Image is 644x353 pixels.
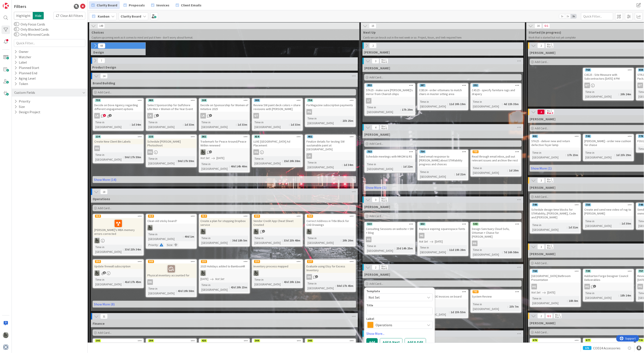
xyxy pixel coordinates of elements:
div: 137Evaluate using Etsy for Excess Inventory [305,260,356,273]
button: Only Blocked Cards [14,27,19,31]
span: 3 [103,114,106,117]
span: Label [366,317,374,320]
div: 742 [585,135,591,138]
div: PA [199,270,250,276]
div: 17h 20m [401,107,414,112]
div: Time in [GEOGRAPHIC_DATA] [419,99,448,109]
div: PA [418,301,468,306]
div: 1d 34m [130,122,142,127]
div: Aging Level [14,76,36,81]
div: Max 3 [547,112,553,114]
div: 134 [95,135,101,138]
div: 23h 25m [341,118,354,123]
div: Time in [GEOGRAPHIC_DATA] [147,120,183,129]
div: 134 [93,135,144,139]
div: GT [253,113,259,119]
div: LK [199,113,250,119]
div: Max 6 [381,61,387,63]
div: 733 [93,98,144,102]
div: 676Q3 Financial Review [530,338,581,348]
div: 523Consulting Sessions on website + SM + blog [365,222,415,235]
span: Add Card... [535,261,549,265]
p: Cards we can knock out in the next week or so. Project, Noun, and Verb required here. [363,36,520,39]
div: 661 [532,135,538,138]
div: 742 [583,134,634,138]
span: Add Card... [535,330,549,334]
span: : [289,122,290,127]
div: 1d 33m [290,122,301,127]
div: 345 [305,339,356,348]
span: Gina [530,51,556,55]
div: Schedule [PERSON_NAME] Photoshoot [146,139,197,148]
div: 1d 33m [237,122,248,127]
div: 760[GEOGRAPHIC_DATA] Bathroom Presentation [530,269,581,283]
span: Hide [33,12,44,19]
div: Fix Magazine subscription payments [305,102,356,108]
span: Lisa T. [364,66,390,70]
div: 339Inventory process mapped [252,260,303,269]
div: LK [147,113,153,119]
div: 461Finalize details for testing SW sustainable paint at [GEOGRAPHIC_DATA] [305,135,356,152]
div: HG [530,284,581,289]
div: Time in [GEOGRAPHIC_DATA] [94,120,130,129]
div: Max 6 [381,127,387,130]
span: 3x [571,14,577,18]
div: 6773300 inventory delivered to new owner [583,338,634,352]
div: LT [366,98,372,104]
div: PA [252,229,303,234]
div: 493 [365,83,415,87]
img: PA [94,270,100,276]
a: Clarity Board [89,1,120,9]
div: LT [365,98,415,104]
div: 753Schedule meetings with MKOM & RS [365,150,415,159]
span: Add Card... [535,60,549,64]
a: Show More (14) [93,176,356,183]
div: 465 [146,98,197,102]
div: 753 [365,150,415,154]
div: Label [14,60,27,65]
span: Brand Building [93,81,115,85]
div: STA25 - deliver new and return defective foyer lamp [530,138,581,148]
span: 7 [98,58,105,63]
a: Show More (1) [364,184,522,191]
div: 133Schedule [PERSON_NAME] Photoshoot [146,135,197,148]
div: Planned Start [14,65,40,70]
span: Proposals [129,3,145,8]
div: HG [252,149,303,155]
div: 414 [199,214,250,218]
div: 418[PERSON_NAME]'s MBA memory errors corrected [93,214,144,237]
div: 755 [471,150,521,154]
span: Next Up [363,30,520,34]
div: 335 [199,260,250,264]
span: 2 [537,43,545,48]
div: 348Physical inventory accounted for [146,260,197,278]
div: LK [146,113,197,119]
div: LK [93,113,144,119]
div: 755Read through email inbox, pull out relevant issues and archive the rest [471,150,521,163]
div: 344 [252,339,303,343]
div: 676 [530,338,581,342]
div: 137 [305,260,356,264]
span: Gina [364,50,390,54]
div: Token [14,81,28,86]
div: Time in [GEOGRAPHIC_DATA] [472,99,502,109]
div: 252 [473,84,479,87]
div: 742[PERSON_NAME] - order new cushion for chaise [583,134,634,148]
div: Min 1 [547,110,552,112]
span: Choices [92,30,354,34]
span: 2 [369,43,377,48]
div: HG [94,146,100,151]
span: 1x [559,14,565,18]
span: Not Set [369,295,422,300]
div: 461 [307,135,313,138]
div: PA [93,270,144,276]
div: COD24 - order ottomans to match chairs in master sitting area [418,87,468,97]
span: 148 [98,23,105,28]
span: 1 [109,114,112,117]
span: Lisa T. [530,117,556,121]
div: PA [146,225,197,231]
div: Owner [14,49,29,54]
div: 661STA25 - deliver new and return defective foyer lamp [530,134,581,148]
div: 614 [254,135,260,138]
div: LK [305,153,356,159]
